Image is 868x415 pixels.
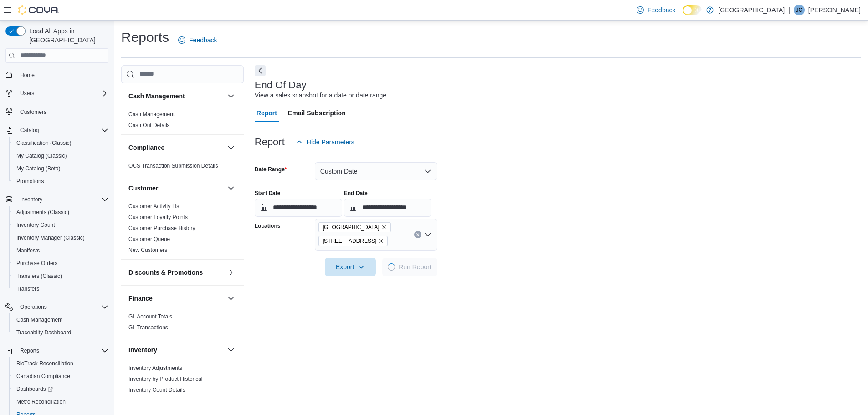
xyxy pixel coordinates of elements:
[16,125,42,136] button: Catalog
[16,194,46,205] button: Inventory
[226,293,236,304] button: Finance
[13,245,108,256] span: Manifests
[255,222,281,230] label: Locations
[13,371,74,382] a: Canadian Compliance
[718,5,785,15] p: [GEOGRAPHIC_DATA]
[128,313,172,320] span: GL Account Totals
[16,194,108,205] span: Inventory
[323,236,377,246] span: [STREET_ADDRESS]
[318,236,388,246] span: 8405 Pershing Drive Ste
[255,65,266,76] button: Next
[255,199,342,217] input: Press the down key to open a popover containing a calendar.
[683,5,702,15] input: Dark Mode
[26,26,108,45] span: Load All Apps in [GEOGRAPHIC_DATA]
[128,365,182,371] a: Inventory Adjustments
[13,396,69,407] a: Metrc Reconciliation
[9,231,112,244] button: Inventory Manager (Classic)
[13,271,66,282] a: Transfers (Classic)
[16,398,66,405] span: Metrc Reconciliation
[255,166,287,173] label: Date Range
[315,162,437,180] button: Custom Date
[128,163,218,169] a: OCS Transaction Submission Details
[378,238,384,244] button: Remove 8405 Pershing Drive Ste from selection in this group
[2,68,112,82] button: Home
[9,257,112,270] button: Purchase Orders
[13,384,56,395] a: Dashboards
[647,5,675,15] span: Feedback
[9,137,112,149] button: Classification (Classic)
[128,268,224,277] button: Discounts & Promotions
[323,223,380,232] span: [GEOGRAPHIC_DATA]
[128,236,170,242] a: Customer Queue
[121,28,169,46] h1: Reports
[13,232,108,243] span: Inventory Manager (Classic)
[226,91,236,102] button: Cash Management
[16,209,69,216] span: Adjustments (Classic)
[226,142,236,153] button: Compliance
[255,137,285,148] h3: Report
[13,283,43,294] a: Transfers
[128,313,172,320] a: GL Account Totals
[16,285,39,292] span: Transfers
[20,196,42,203] span: Inventory
[121,109,244,134] div: Cash Management
[20,347,39,354] span: Reports
[16,373,70,380] span: Canadian Compliance
[128,203,181,210] a: Customer Activity List
[16,360,73,367] span: BioTrack Reconciliation
[16,70,38,81] a: Home
[128,268,203,277] h3: Discounts & Promotions
[16,106,108,118] span: Customers
[13,371,108,382] span: Canadian Compliance
[13,207,73,218] a: Adjustments (Classic)
[387,262,396,271] span: Loading
[128,225,195,231] a: Customer Purchase History
[128,246,167,254] span: New Customers
[808,5,861,15] p: [PERSON_NAME]
[2,344,112,357] button: Reports
[9,175,112,188] button: Promotions
[13,314,108,325] span: Cash Management
[13,258,62,269] a: Purchase Orders
[128,387,185,393] a: Inventory Count Details
[16,302,108,313] span: Operations
[325,258,376,276] button: Export
[796,5,803,15] span: JC
[128,386,185,394] span: Inventory Count Details
[18,5,59,15] img: Cova
[13,314,66,325] a: Cash Management
[2,193,112,206] button: Inventory
[226,267,236,278] button: Discounts & Promotions
[128,247,167,253] a: New Customers
[9,383,112,395] a: Dashboards
[20,108,46,116] span: Customers
[13,232,88,243] a: Inventory Manager (Classic)
[128,92,185,101] h3: Cash Management
[13,138,75,149] a: Classification (Classic)
[381,225,387,230] button: Remove Green City from selection in this group
[13,176,48,187] a: Promotions
[13,207,108,218] span: Adjustments (Classic)
[16,88,38,99] button: Users
[16,316,62,323] span: Cash Management
[128,203,181,210] span: Customer Activity List
[128,214,188,221] span: Customer Loyalty Points
[128,122,170,128] a: Cash Out Details
[128,376,203,382] a: Inventory by Product Historical
[255,80,307,91] h3: End Of Day
[13,150,108,161] span: My Catalog (Classic)
[344,199,431,217] input: Press the down key to open a popover containing a calendar.
[633,1,679,19] a: Feedback
[414,231,421,238] button: Clear input
[424,231,431,238] button: Open list of options
[128,184,158,193] h3: Customer
[20,303,47,311] span: Operations
[794,5,805,15] div: Jill Caprio
[13,271,108,282] span: Transfers (Classic)
[292,133,358,151] button: Hide Parameters
[16,178,44,185] span: Promotions
[13,327,108,338] span: Traceabilty Dashboard
[128,111,175,118] span: Cash Management
[16,329,71,336] span: Traceabilty Dashboard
